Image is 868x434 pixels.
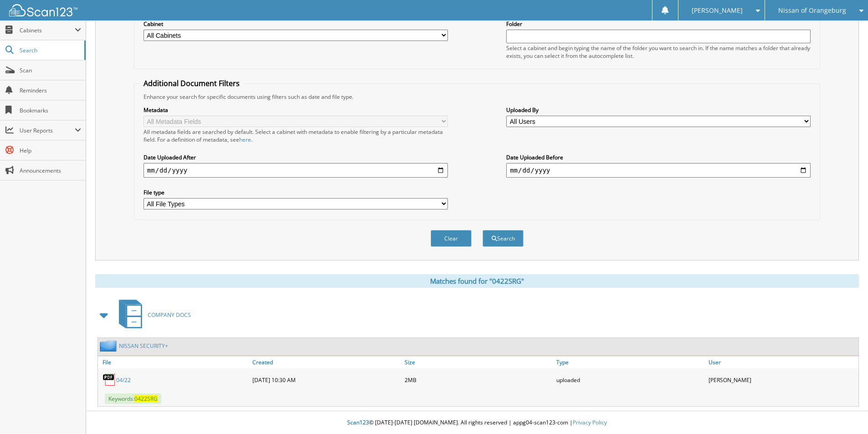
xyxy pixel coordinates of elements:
div: Select a cabinet and begin typing the name of the folder you want to search in. If the name match... [506,44,811,60]
span: Reminders [20,87,81,94]
label: Cabinet [144,20,448,28]
input: end [506,163,811,178]
input: start [144,163,448,178]
a: Size [402,356,555,368]
div: uploaded [554,371,706,389]
button: Search [483,230,524,247]
label: Uploaded By [506,106,811,114]
div: All metadata fields are searched by default. Select a cabinet with metadata to enable filtering b... [144,128,448,143]
a: here [239,136,251,143]
span: [PERSON_NAME] [692,8,743,13]
button: Clear [431,230,472,247]
a: COMPANY DOCS [113,297,191,333]
span: 0422SRG [134,395,158,403]
a: 04/22 [116,376,131,384]
a: File [98,356,250,368]
span: Announcements [20,167,81,174]
div: Matches found for "0422SRG" [95,274,859,288]
a: NISSAN SECURITY+ [119,342,168,350]
a: Privacy Policy [573,419,607,426]
img: PDF.png [103,373,116,387]
a: User [706,356,858,368]
span: Help [20,147,81,154]
span: COMPANY DOCS [148,311,191,319]
img: folder2.png [100,340,119,352]
div: Enhance your search for specific documents using filters such as date and file type. [139,93,815,101]
span: Scan123 [347,419,369,426]
span: User Reports [20,127,75,134]
a: Type [554,356,706,368]
div: © [DATE]-[DATE] [DOMAIN_NAME]. All rights reserved | appg04-scan123-com | [86,412,868,434]
iframe: Chat Widget [822,390,868,434]
div: 2MB [402,371,555,389]
img: scan123-logo-white.svg [9,4,77,16]
label: Folder [506,20,811,28]
div: [DATE] 10:30 AM [250,371,402,389]
label: File type [144,189,448,196]
span: Bookmarks [20,107,81,114]
span: Scan [20,66,81,74]
span: Search [20,46,80,54]
div: [PERSON_NAME] [706,371,858,389]
span: Nissan of Orangeburg [778,8,846,13]
a: Created [250,356,402,368]
span: Cabinets [20,26,75,34]
span: Keywords: [105,393,161,404]
label: Date Uploaded After [144,153,448,161]
label: Metadata [144,106,448,114]
label: Date Uploaded Before [506,153,811,161]
legend: Additional Document Filters [139,78,244,88]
